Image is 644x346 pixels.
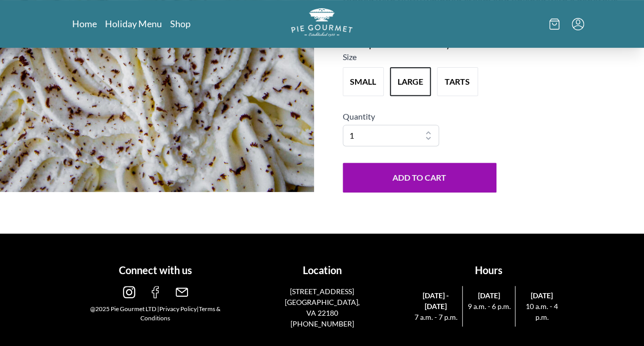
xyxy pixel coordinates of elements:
a: email [176,290,188,300]
h1: Location [243,262,401,278]
img: logo [291,8,352,36]
a: [STREET_ADDRESS][GEOGRAPHIC_DATA], VA 22180 [282,286,362,318]
span: 9 a.m. - 6 p.m. [467,301,511,312]
span: Quantity [343,111,375,121]
a: [PHONE_NUMBER] [290,319,354,328]
div: @2025 Pie Gourmet LTD | | [76,304,235,323]
img: instagram [123,286,135,298]
a: Logo [291,8,352,40]
button: Variant Swatch [343,67,384,96]
img: email [176,286,188,298]
span: 7 a.m. - 7 p.m. [413,312,458,322]
button: Variant Swatch [437,67,478,96]
h1: Connect with us [76,262,235,278]
p: [STREET_ADDRESS] [282,286,362,297]
a: Home [72,17,97,30]
span: [DATE] [520,290,564,301]
a: Privacy Policy [159,305,197,313]
span: [DATE] [467,290,511,301]
button: Add to Cart [343,163,496,193]
a: facebook [149,290,161,300]
img: facebook [149,286,161,298]
h1: Hours [409,262,568,278]
a: Shop [170,17,191,30]
a: Holiday Menu [105,17,162,30]
span: 10 a.m. - 4 p.m. [520,301,564,322]
button: Menu [572,18,584,30]
button: Variant Swatch [390,67,431,96]
a: instagram [123,290,135,300]
span: [DATE] - [DATE] [413,290,458,312]
span: Size [343,52,357,62]
p: [GEOGRAPHIC_DATA], VA 22180 [282,297,362,318]
select: Quantity [343,125,439,146]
